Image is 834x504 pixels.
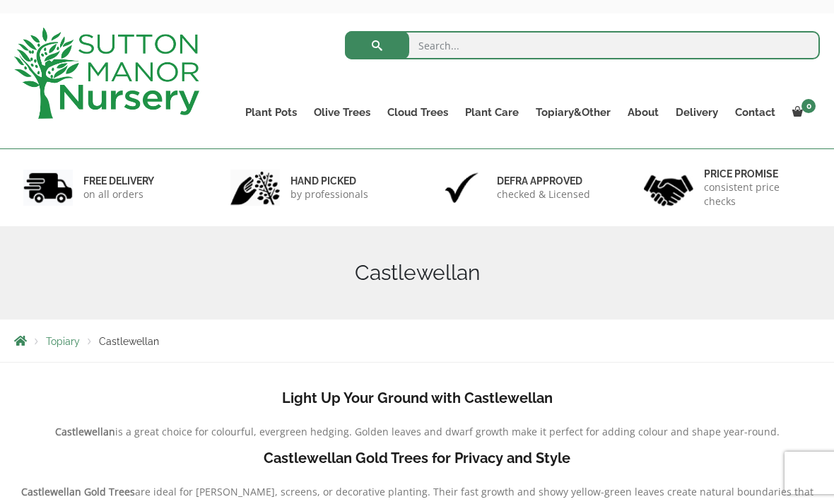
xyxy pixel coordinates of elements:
a: About [619,102,667,122]
b: Castlewellan Gold Trees [21,485,135,498]
input: Search... [345,31,821,59]
a: Topiary [46,336,80,347]
span: is a great choice for colourful, evergreen hedging. Golden leaves and dwarf growth make it perfec... [115,425,780,438]
a: Contact [727,102,784,122]
span: Castlewellan [99,336,159,347]
img: logo [14,28,199,119]
h6: Defra approved [497,175,590,187]
b: Castlewellan Gold Trees for Privacy and Style [264,450,570,467]
h6: Price promise [704,168,811,180]
a: Olive Trees [305,102,379,122]
img: 3.jpg [437,170,486,206]
b: Castlewellan [55,425,115,438]
a: Topiary&Other [527,102,619,122]
img: 4.jpg [644,166,693,209]
p: by professionals [290,187,368,201]
h1: Castlewellan [14,260,820,286]
a: Cloud Trees [379,102,457,122]
p: on all orders [83,187,154,201]
h6: hand picked [290,175,368,187]
span: 0 [801,99,816,113]
h6: FREE DELIVERY [83,175,154,187]
p: consistent price checks [704,180,811,209]
b: Light Up Your Ground with Castlewellan [282,389,553,406]
a: Delivery [667,102,727,122]
a: 0 [784,102,820,122]
img: 1.jpg [23,170,73,206]
a: Plant Care [457,102,527,122]
p: checked & Licensed [497,187,590,201]
nav: Breadcrumbs [14,335,820,346]
img: 2.jpg [230,170,280,206]
a: Plant Pots [237,102,305,122]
